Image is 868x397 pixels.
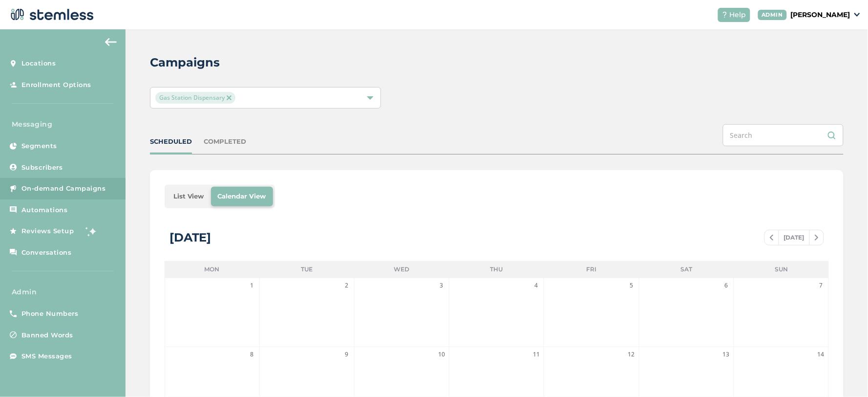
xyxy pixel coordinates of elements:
[531,350,541,359] span: 11
[734,261,829,278] li: Sun
[791,10,850,20] p: [PERSON_NAME]
[21,141,57,151] span: Segments
[730,10,746,20] span: Help
[531,281,541,290] span: 4
[21,248,72,258] span: Conversations
[204,137,246,147] div: COMPLETED
[247,281,257,290] span: 1
[227,95,232,100] img: icon-close-accent-8a337256.svg
[816,350,826,359] span: 14
[21,205,68,215] span: Automations
[354,261,449,278] li: Wed
[169,229,212,246] div: [DATE]
[21,80,91,90] span: Enrollment Options
[165,261,259,278] li: Mon
[105,38,117,46] img: icon-arrow-back-accent-c549486e.svg
[722,12,728,18] img: icon-help-white-03924b79.svg
[8,5,94,24] img: logo-dark-0685b13c.svg
[770,235,774,241] img: icon-chevron-left-b8c47ebb.svg
[449,261,544,278] li: Thu
[150,137,192,147] div: SCHEDULED
[437,350,446,359] span: 10
[21,352,72,361] span: SMS Messages
[721,350,731,359] span: 13
[819,350,868,397] iframe: Chat Widget
[758,10,787,20] div: ADMIN
[627,350,636,359] span: 12
[723,124,844,146] input: Search
[21,163,63,173] span: Subscribers
[21,309,79,319] span: Phone Numbers
[21,331,73,340] span: Banned Words
[167,187,211,206] li: List View
[342,350,352,359] span: 9
[437,281,446,290] span: 3
[639,261,734,278] li: Sat
[779,230,810,245] span: [DATE]
[259,261,354,278] li: Tue
[854,13,860,17] img: icon_down-arrow-small-66adaf34.svg
[247,350,257,359] span: 8
[544,261,639,278] li: Fri
[816,281,826,290] span: 7
[155,92,235,104] span: Gas Station Dispensary
[627,281,636,290] span: 5
[82,221,101,241] img: glitter-stars-b7820f95.gif
[211,187,273,206] li: Calendar View
[21,59,56,68] span: Locations
[21,226,74,236] span: Reviews Setup
[815,235,819,241] img: icon-chevron-right-bae969c5.svg
[342,281,352,290] span: 2
[721,281,731,290] span: 6
[21,184,106,194] span: On-demand Campaigns
[150,54,220,71] h2: Campaigns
